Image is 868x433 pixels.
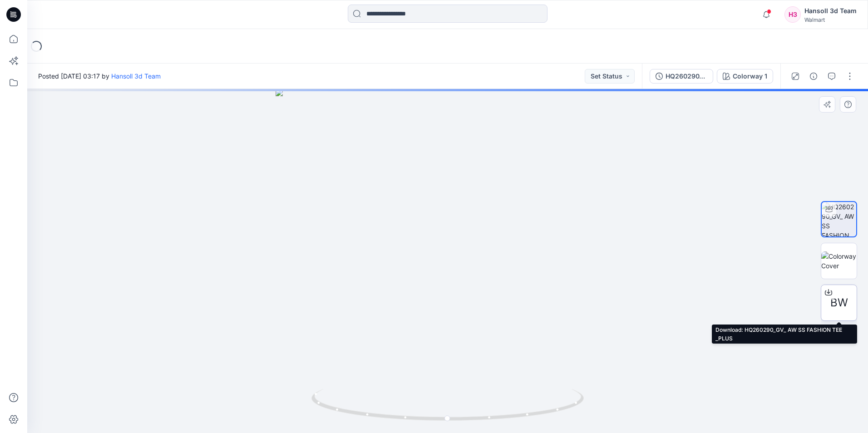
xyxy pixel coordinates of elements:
[822,202,856,236] img: HQ260290_GV_ AW SS FASHION TEE _PLUS
[38,71,161,81] span: Posted [DATE] 03:17 by
[806,69,821,84] button: Details
[666,71,707,81] div: HQ260290_GV_ AW SS FASHION TEE _PLUS
[830,295,848,311] span: BW
[111,72,161,80] a: Hansoll 3d Team
[804,16,857,23] div: Walmart
[650,69,713,84] button: HQ260290_GV_ AW SS FASHION TEE _PLUS
[717,69,773,84] button: Colorway 1
[821,251,857,271] img: Colorway Cover
[784,6,801,23] div: H3
[733,71,767,81] div: Colorway 1
[804,5,857,16] div: Hansoll 3d Team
